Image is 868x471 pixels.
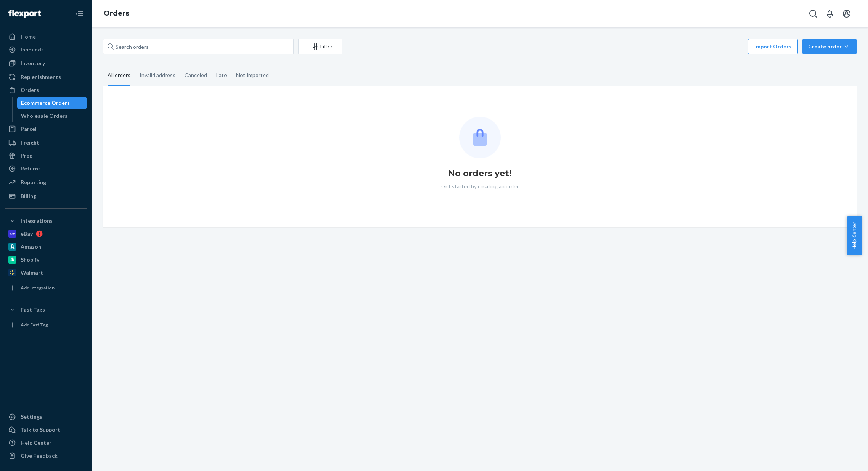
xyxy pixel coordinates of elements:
[5,190,87,202] a: Billing
[21,139,39,146] div: Freight
[21,217,53,225] div: Integrations
[5,149,87,162] a: Prep
[5,162,87,175] a: Returns
[5,57,87,69] a: Inventory
[17,110,87,122] a: Wholesale Orders
[5,450,87,462] button: Give Feedback
[5,137,87,149] a: Freight
[21,426,60,434] div: Talk to Support
[21,99,70,107] div: Ecommerce Orders
[21,73,61,81] div: Replenishments
[847,216,862,255] button: Help Center
[72,6,87,21] button: Close Navigation
[802,39,857,54] button: Create order
[805,6,821,21] button: Open Search Box
[5,228,87,240] a: eBay
[5,304,87,316] button: Fast Tags
[8,10,41,18] img: Flexport logo
[5,84,87,96] a: Orders
[5,241,87,253] a: Amazon
[21,243,41,251] div: Amazon
[21,112,68,120] div: Wholesale Orders
[5,215,87,227] button: Integrations
[5,43,87,56] a: Inbounds
[808,43,851,50] div: Create order
[21,33,36,40] div: Home
[98,3,135,25] ol: breadcrumbs
[21,230,33,238] div: eBay
[21,439,51,447] div: Help Center
[5,123,87,135] a: Parcel
[441,183,519,190] p: Get started by creating an order
[140,65,175,85] div: Invalid address
[216,65,227,85] div: Late
[108,65,130,86] div: All orders
[21,413,42,421] div: Settings
[21,59,45,67] div: Inventory
[5,282,87,294] a: Add Integration
[185,65,207,85] div: Canceled
[5,254,87,266] a: Shopify
[21,322,48,328] div: Add Fast Tag
[21,86,39,94] div: Orders
[236,65,269,85] div: Not Imported
[822,6,837,21] button: Open notifications
[21,452,58,460] div: Give Feedback
[839,6,854,21] button: Open account menu
[21,256,39,264] div: Shopify
[21,152,32,159] div: Prep
[21,125,37,133] div: Parcel
[104,9,129,18] a: Orders
[298,39,342,54] button: Filter
[5,267,87,279] a: Walmart
[5,71,87,83] a: Replenishments
[5,176,87,188] a: Reporting
[21,178,46,186] div: Reporting
[17,97,87,109] a: Ecommerce Orders
[5,411,87,423] a: Settings
[5,31,87,43] a: Home
[299,43,342,50] div: Filter
[21,46,44,53] div: Inbounds
[103,39,294,54] input: Search orders
[448,167,511,180] h1: No orders yet!
[748,39,798,54] button: Import Orders
[21,269,43,276] div: Walmart
[5,437,87,449] a: Help Center
[21,192,36,200] div: Billing
[459,117,501,158] img: Empty list
[21,165,41,172] div: Returns
[5,424,87,436] a: Talk to Support
[21,285,55,291] div: Add Integration
[21,306,45,313] div: Fast Tags
[5,319,87,331] a: Add Fast Tag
